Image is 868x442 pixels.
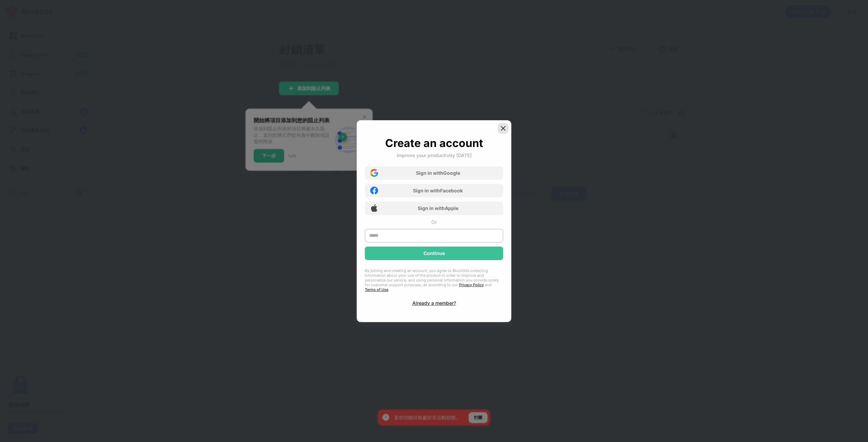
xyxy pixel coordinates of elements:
[431,219,437,225] div: Or
[423,251,445,256] div: Continue
[370,204,378,212] img: apple-icon.png
[413,188,463,193] div: Sign in with Facebook
[418,205,458,211] div: Sign in with Apple
[412,300,456,306] div: Already a member?
[365,287,388,292] a: Terms of Use
[459,282,484,287] a: Privacy Policy
[370,169,378,177] img: google-icon.png
[416,170,460,176] div: Sign in with Google
[397,152,472,158] div: Improve your productivity [DATE]
[370,187,378,194] img: facebook-icon.png
[385,136,483,150] div: Create an account
[365,268,503,292] div: By joining and creating an account, you agree to BlockSite collecting information about your use ...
